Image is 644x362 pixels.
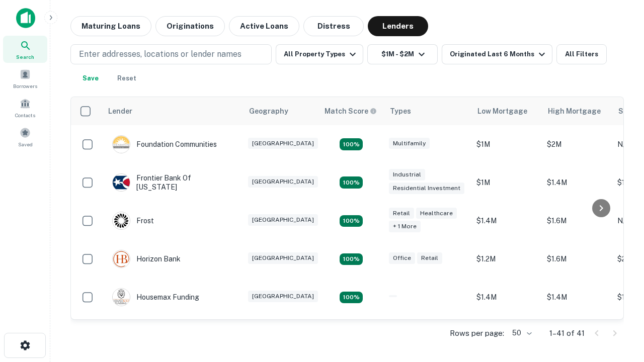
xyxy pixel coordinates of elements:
[508,326,533,340] div: 50
[389,169,425,180] div: Industrial
[471,240,542,278] td: $1.2M
[384,97,471,125] th: Types
[389,208,414,219] div: Retail
[556,44,607,64] button: All Filters
[340,176,363,189] div: Matching Properties: 4, hasApolloMatch: undefined
[340,138,363,150] div: Matching Properties: 4, hasApolloMatch: undefined
[367,44,438,64] button: $1M - $2M
[229,16,299,36] button: Active Loans
[112,135,217,153] div: Foundation Communities
[3,123,47,150] a: Saved
[113,174,130,191] img: picture
[249,105,288,117] div: Geography
[389,252,415,264] div: Office
[471,202,542,240] td: $1.4M
[471,316,542,354] td: $1.4M
[113,136,130,153] img: picture
[390,105,411,117] div: Types
[389,221,421,232] div: + 1 more
[340,292,363,304] div: Matching Properties: 4, hasApolloMatch: undefined
[325,106,375,117] h6: Match Score
[471,125,542,163] td: $1M
[542,97,612,125] th: High Mortgage
[3,94,47,121] a: Contacts
[389,138,430,149] div: Multifamily
[389,183,464,194] div: Residential Investment
[248,214,318,226] div: [GEOGRAPHIC_DATA]
[548,105,601,117] div: High Mortgage
[13,82,37,90] span: Borrowers
[248,291,318,302] div: [GEOGRAPHIC_DATA]
[79,48,242,60] p: Enter addresses, locations or lender names
[248,138,318,149] div: [GEOGRAPHIC_DATA]
[542,125,612,163] td: $2M
[112,212,154,230] div: Frost
[325,106,377,117] div: Capitalize uses an advanced AI algorithm to match your search with the best lender. The match sco...
[111,68,143,88] button: Reset
[318,97,384,125] th: Capitalize uses an advanced AI algorithm to match your search with the best lender. The match sco...
[108,105,132,117] div: Lender
[477,105,527,117] div: Low Mortgage
[18,140,33,148] span: Saved
[3,65,47,92] a: Borrowers
[471,163,542,202] td: $1M
[112,250,181,268] div: Horizon Bank
[74,68,107,88] button: Save your search to get updates of matches that match your search criteria.
[70,44,272,64] button: Enter addresses, locations or lender names
[15,111,35,119] span: Contacts
[102,97,243,125] th: Lender
[542,163,612,202] td: $1.4M
[471,278,542,316] td: $1.4M
[248,176,318,188] div: [GEOGRAPHIC_DATA]
[112,173,233,192] div: Frontier Bank Of [US_STATE]
[113,250,130,267] img: picture
[368,16,428,36] button: Lenders
[450,327,504,339] p: Rows per page:
[542,316,612,354] td: $1.6M
[542,240,612,278] td: $1.6M
[113,212,130,229] img: picture
[3,36,47,63] a: Search
[417,252,442,264] div: Retail
[70,16,151,36] button: Maturing Loans
[471,97,542,125] th: Low Mortgage
[549,327,585,339] p: 1–41 of 41
[442,44,552,64] button: Originated Last 6 Months
[450,48,548,60] div: Originated Last 6 Months
[112,288,199,306] div: Housemax Funding
[155,16,225,36] button: Originations
[16,8,35,28] img: capitalize-icon.png
[248,252,318,264] div: [GEOGRAPHIC_DATA]
[340,253,363,265] div: Matching Properties: 4, hasApolloMatch: undefined
[113,289,130,306] img: picture
[303,16,364,36] button: Distress
[340,215,363,227] div: Matching Properties: 4, hasApolloMatch: undefined
[542,278,612,316] td: $1.4M
[16,53,34,61] span: Search
[594,249,644,298] iframe: Chat Widget
[416,208,457,219] div: Healthcare
[276,44,363,64] button: All Property Types
[243,97,318,125] th: Geography
[542,202,612,240] td: $1.6M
